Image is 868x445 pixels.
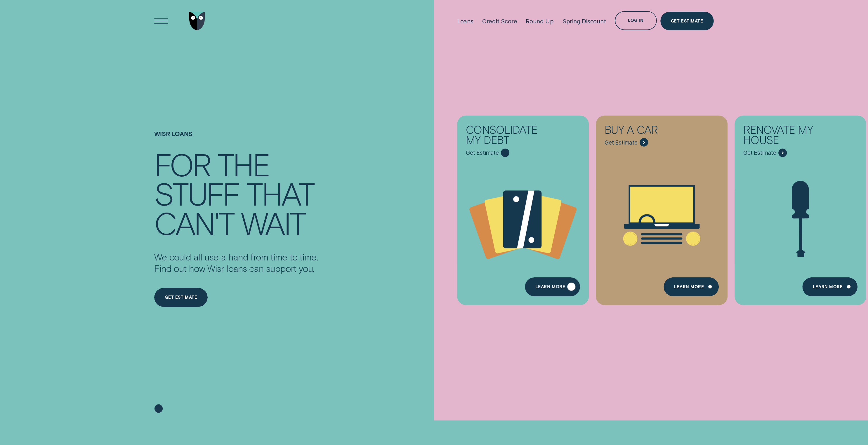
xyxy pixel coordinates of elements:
[154,130,318,149] h1: Wisr loans
[154,149,318,237] h4: For the stuff that can't wait
[482,18,517,25] div: Credit Score
[605,124,689,138] div: Buy a car
[525,277,580,296] a: Learn more
[664,277,719,296] a: Learn More
[802,277,857,296] a: Learn more
[154,251,318,274] p: We could all use a hand from time to time. Find out how Wisr loans can support you.
[596,115,728,300] a: Buy a car - Learn more
[154,178,239,208] div: stuff
[743,149,776,156] span: Get Estimate
[457,115,589,300] a: Consolidate my debt - Learn more
[154,288,208,307] a: Get estimate
[526,18,553,25] div: Round Up
[615,11,657,30] button: Log in
[154,208,234,237] div: can't
[218,149,269,178] div: the
[563,18,606,25] div: Spring Discount
[735,115,866,300] a: Renovate My House - Learn more
[189,12,205,31] img: Wisr
[457,18,473,25] div: Loans
[605,139,638,146] span: Get Estimate
[466,149,499,156] span: Get Estimate
[152,12,171,31] button: Open Menu
[660,12,714,31] a: Get Estimate
[241,208,305,237] div: wait
[466,124,550,148] div: Consolidate my debt
[743,124,827,148] div: Renovate My House
[246,178,314,208] div: that
[154,149,210,178] div: For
